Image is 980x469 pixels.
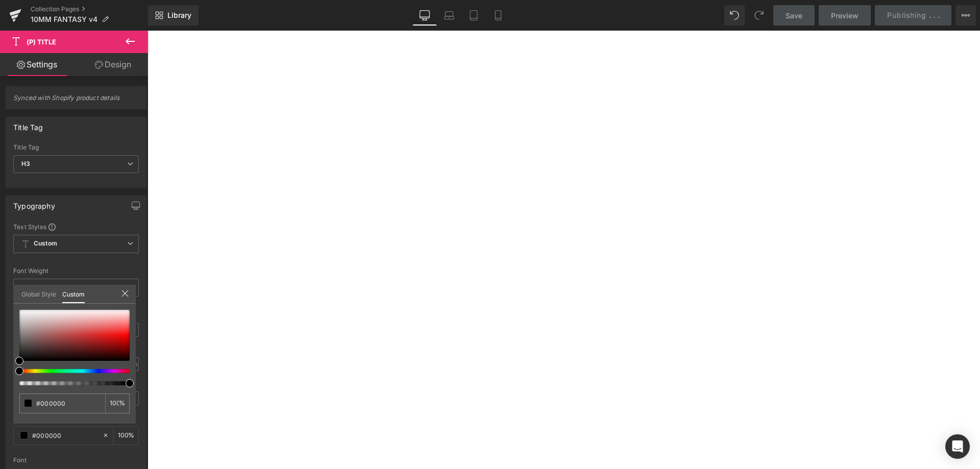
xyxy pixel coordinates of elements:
a: Design [76,53,150,76]
a: Preview [819,5,871,26]
button: Redo [749,5,769,26]
div: Open Intercom Messenger [945,434,970,459]
span: Preview [831,10,859,21]
span: Library [167,11,191,20]
a: Mobile [486,5,510,26]
a: Custom [62,285,85,303]
a: Laptop [437,5,461,26]
a: Desktop [412,5,437,26]
span: Save [786,10,802,21]
span: 10MM FANTASY v4 [31,15,97,23]
div: % [105,393,130,413]
span: (P) Title [27,38,56,46]
a: Global Style [21,285,56,302]
a: Tablet [461,5,486,26]
input: Color [36,398,101,409]
button: More [955,5,976,26]
a: New Library [148,5,199,26]
button: Undo [724,5,745,26]
a: Collection Pages [31,5,148,13]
